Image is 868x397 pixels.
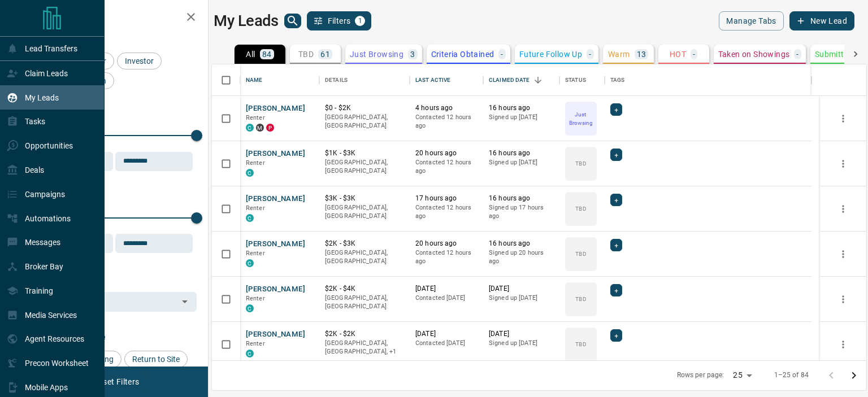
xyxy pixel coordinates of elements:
p: 20 hours ago [415,239,478,248]
button: [PERSON_NAME] [246,194,305,204]
div: + [610,149,622,161]
p: Taken on Showings [718,50,790,58]
span: + [614,285,618,296]
p: Contacted [DATE] [415,339,478,348]
p: $2K - $3K [325,239,404,248]
p: - [693,50,695,58]
p: 84 [262,50,272,58]
p: 16 hours ago [489,194,554,203]
p: Signed up [DATE] [489,113,554,122]
p: 17 hours ago [415,194,478,203]
div: Status [565,64,586,96]
p: TBD [575,340,586,348]
div: condos.ca [246,169,254,177]
p: 1–25 of 84 [774,370,809,380]
p: $2K - $4K [325,284,404,294]
p: $3K - $3K [325,194,404,203]
p: Contacted 12 hours ago [415,203,478,221]
p: Just Browsing [350,50,403,58]
div: Name [240,64,319,96]
p: Just Browsing [566,110,596,127]
div: condos.ca [246,124,254,132]
p: [DATE] [415,329,478,339]
span: + [614,239,618,251]
p: TBD [575,159,586,168]
button: Reset Filters [86,372,146,391]
span: Renter [246,204,265,212]
p: All [246,50,255,58]
button: more [835,155,852,172]
p: TBD [575,204,586,213]
p: [GEOGRAPHIC_DATA], [GEOGRAPHIC_DATA] [325,248,404,266]
span: Renter [246,295,265,302]
div: Claimed Date [489,64,530,96]
div: + [610,194,622,206]
span: 1 [356,17,364,25]
button: Manage Tabs [719,11,783,30]
p: Toronto [325,339,404,356]
p: - [501,50,503,58]
p: HOT [670,50,686,58]
p: [GEOGRAPHIC_DATA], [GEOGRAPHIC_DATA] [325,294,404,311]
p: [DATE] [489,329,554,339]
h1: My Leads [214,12,279,30]
button: more [835,246,852,263]
div: condos.ca [246,304,254,312]
p: $0 - $2K [325,103,404,113]
p: 61 [320,50,330,58]
div: + [610,284,622,296]
div: condos.ca [246,214,254,222]
button: New Lead [789,11,854,30]
span: Return to Site [128,355,184,364]
p: 4 hours ago [415,103,478,113]
div: condos.ca [246,259,254,267]
span: Renter [246,250,265,257]
p: Contacted 12 hours ago [415,158,478,176]
div: property.ca [266,124,274,132]
p: $1K - $3K [325,149,404,158]
h2: Filters [36,11,197,25]
p: Signed up 17 hours ago [489,203,554,221]
button: more [835,336,852,353]
button: Filters1 [307,11,372,30]
p: [GEOGRAPHIC_DATA], [GEOGRAPHIC_DATA] [325,113,404,130]
p: Signed up [DATE] [489,339,554,348]
span: + [614,149,618,160]
p: TBD [298,50,314,58]
p: Signed up [DATE] [489,294,554,303]
p: Rows per page: [677,370,724,380]
div: Status [559,64,605,96]
p: Signed up [DATE] [489,158,554,167]
button: search button [284,14,301,28]
div: Return to Site [124,351,188,368]
div: Tags [610,64,625,96]
span: + [614,194,618,206]
div: + [610,239,622,251]
div: Claimed Date [483,64,559,96]
button: more [835,110,852,127]
p: 16 hours ago [489,103,554,113]
span: Renter [246,159,265,167]
p: TBD [575,250,586,258]
div: Name [246,64,263,96]
span: Renter [246,340,265,347]
p: Criteria Obtained [431,50,494,58]
div: Details [319,64,410,96]
p: Signed up 20 hours ago [489,248,554,266]
span: Investor [121,56,158,66]
div: Last Active [410,64,483,96]
button: Go to next page [843,364,865,387]
button: Open [177,294,193,309]
p: 3 [410,50,415,58]
p: Contacted 12 hours ago [415,248,478,266]
button: [PERSON_NAME] [246,239,305,250]
p: [GEOGRAPHIC_DATA], [GEOGRAPHIC_DATA] [325,158,404,176]
span: Renter [246,114,265,121]
p: 16 hours ago [489,149,554,158]
div: 25 [728,367,756,383]
button: [PERSON_NAME] [246,149,305,159]
button: [PERSON_NAME] [246,329,305,340]
p: Contacted [DATE] [415,294,478,303]
div: Last Active [415,64,450,96]
p: Contacted 12 hours ago [415,113,478,130]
